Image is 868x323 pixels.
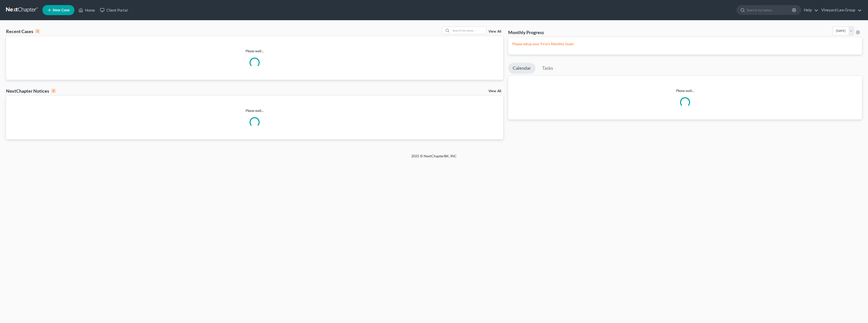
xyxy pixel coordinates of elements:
[489,89,501,93] a: View All
[508,29,544,35] h3: Monthly Progress
[53,8,70,12] span: New Case
[489,30,501,33] a: View All
[747,5,793,15] input: Search by name...
[512,41,858,46] p: Please setup your Firm's Monthly Goals
[290,154,578,163] div: 2025 © NextChapterBK, INC
[76,6,97,15] a: Home
[51,89,56,93] div: 0
[6,108,503,113] p: Please wait...
[35,29,40,34] div: 0
[508,63,535,74] a: Calendar
[538,63,558,74] a: Tasks
[6,48,503,54] p: Please wait...
[801,6,818,15] a: Help
[6,28,40,34] div: Recent Cases
[451,27,486,34] input: Search by name...
[508,88,862,93] p: Please wait...
[819,6,862,15] a: Vineyard Law Group
[97,6,130,15] a: Client Portal
[6,88,56,94] div: NextChapter Notices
